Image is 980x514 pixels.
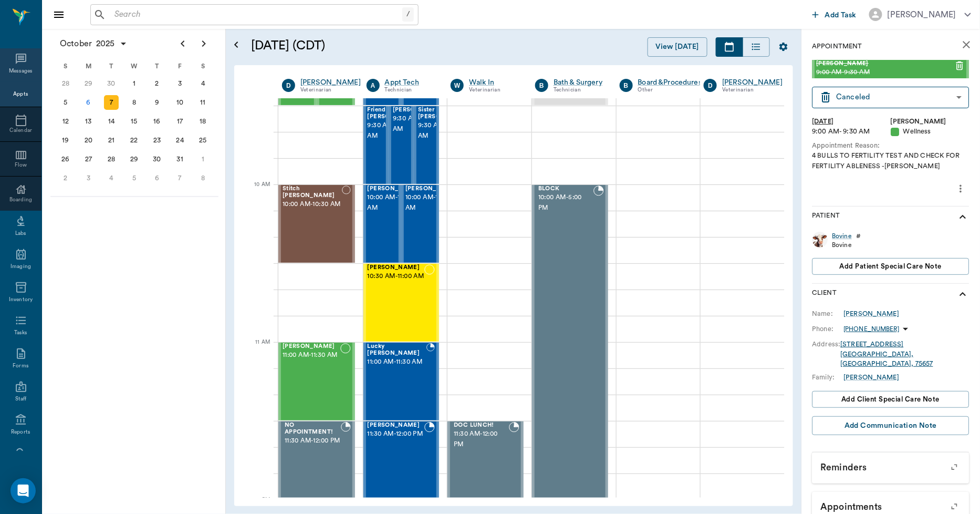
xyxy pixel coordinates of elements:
[14,329,27,337] div: Tasks
[812,324,844,334] div: Phone:
[812,391,969,408] button: Add client Special Care Note
[389,106,414,184] div: NOT_CONFIRMED, 9:30 AM - 10:00 AM
[127,171,142,186] div: Wednesday, November 5, 2025
[538,186,593,192] span: BLOCK
[368,271,425,282] span: 10:30 AM - 11:00 AM
[891,117,970,127] div: [PERSON_NAME]
[300,77,361,88] div: [PERSON_NAME]
[173,171,187,186] div: Friday, November 7, 2025
[554,86,604,95] div: Technician
[150,76,164,91] div: Thursday, October 2, 2025
[81,95,96,110] div: Today, Monday, October 6, 2025
[127,114,142,129] div: Wednesday, October 15, 2025
[368,422,425,429] span: [PERSON_NAME]
[173,95,187,110] div: Friday, October 10, 2025
[15,230,26,238] div: Labs
[195,114,210,129] div: Saturday, October 18, 2025
[812,211,840,223] p: Patient
[100,58,123,74] div: T
[844,309,900,318] div: [PERSON_NAME]
[195,133,210,148] div: Saturday, October 25, 2025
[278,421,355,500] div: BOOKED, 11:30 AM - 12:00 PM
[283,343,340,350] span: [PERSON_NAME]
[363,106,389,184] div: NOT_CONFIRMED, 9:30 AM - 10:00 AM
[150,114,164,129] div: Thursday, October 16, 2025
[173,152,187,167] div: Friday, October 31, 2025
[94,36,117,51] span: 2025
[173,114,187,129] div: Friday, October 17, 2025
[104,114,119,129] div: Tuesday, October 14, 2025
[55,33,133,54] button: October2025
[832,241,861,250] div: Bovine
[54,58,77,74] div: S
[282,79,295,92] div: D
[283,199,342,210] span: 10:00 AM - 10:30 AM
[469,77,519,88] a: Walk In
[368,429,425,439] span: 11:30 AM - 12:00 PM
[812,117,891,127] div: [DATE]
[285,436,341,446] span: 11:30 AM - 12:00 PM
[11,478,36,503] div: Open Intercom Messenger
[285,422,341,436] span: NO APPOINTMENT!
[172,33,193,54] button: Previous page
[104,76,119,91] div: Tuesday, September 30, 2025
[405,192,458,213] span: 10:00 AM - 10:30 AM
[638,77,702,88] div: Board &Procedures
[127,152,142,167] div: Wednesday, October 29, 2025
[841,341,933,367] a: [STREET_ADDRESS][GEOGRAPHIC_DATA], [GEOGRAPHIC_DATA], 75657
[58,114,73,129] div: Sunday, October 12, 2025
[812,373,844,382] div: Family:
[9,296,33,304] div: Inventory
[11,263,31,271] div: Imaging
[283,350,340,361] span: 11:00 AM - 11:30 AM
[104,133,119,148] div: Tuesday, October 21, 2025
[401,184,439,263] div: NOT_CONFIRMED, 10:00 AM - 10:30 AM
[195,152,210,167] div: Saturday, November 1, 2025
[11,428,30,436] div: Reports
[840,261,942,272] span: Add patient Special Care Note
[278,342,355,421] div: NOT_CONFIRMED, 11:00 AM - 11:30 AM
[150,133,164,148] div: Thursday, October 23, 2025
[367,79,380,92] div: A
[812,258,969,275] button: Add patient Special Care Note
[812,453,969,479] p: Reminders
[81,114,96,129] div: Monday, October 13, 2025
[844,373,900,382] div: [PERSON_NAME]
[414,106,439,184] div: NOT_CONFIRMED, 9:30 AM - 10:00 AM
[169,58,192,74] div: F
[418,107,471,120] span: Sister [PERSON_NAME]
[722,77,783,88] div: [PERSON_NAME]
[393,107,445,114] span: [PERSON_NAME]
[300,86,361,95] div: Veterinarian
[81,76,96,91] div: Monday, September 29, 2025
[15,395,26,403] div: Staff
[451,79,464,92] div: W
[812,309,844,318] div: Name:
[58,76,73,91] div: Sunday, September 28, 2025
[195,95,210,110] div: Saturday, October 11, 2025
[812,232,828,248] img: Profile Image
[817,67,955,78] span: 9:00 AM - 9:30 AM
[9,67,33,75] div: Messages
[127,133,142,148] div: Wednesday, October 22, 2025
[405,186,458,192] span: [PERSON_NAME]
[110,7,402,22] input: Search
[48,4,69,25] button: Close drawer
[58,171,73,186] div: Sunday, November 2, 2025
[469,86,519,95] div: Veterinarian
[808,5,861,24] button: Add Task
[837,91,953,104] div: Canceled
[13,90,28,98] div: Appts
[127,95,142,110] div: Wednesday, October 8, 2025
[704,79,717,92] div: D
[812,141,969,151] div: Appointment Reason:
[150,95,164,110] div: Thursday, October 9, 2025
[195,76,210,91] div: Saturday, October 4, 2025
[956,34,977,55] button: close
[368,192,420,213] span: 10:00 AM - 10:30 AM
[278,184,355,263] div: NOT_CONFIRMED, 10:00 AM - 10:30 AM
[447,421,524,500] div: BOOKED, 11:30 AM - 12:00 PM
[363,342,440,421] div: BOOKED, 11:00 AM - 11:30 AM
[368,264,425,271] span: [PERSON_NAME]
[812,42,862,52] p: Appointment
